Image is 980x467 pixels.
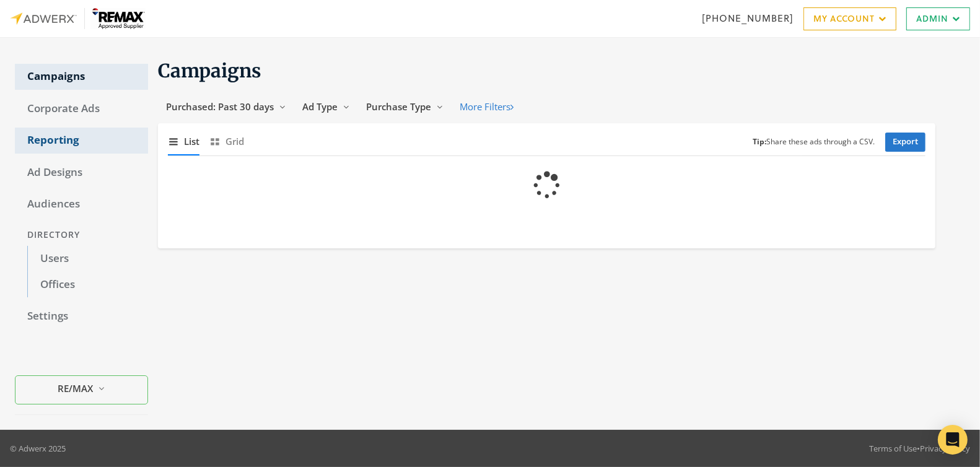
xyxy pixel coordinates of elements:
[209,128,244,155] button: Grid
[753,136,767,147] b: Tip:
[58,382,93,396] span: RE/MAX
[10,8,146,29] img: Adwerx
[27,246,148,272] a: Users
[15,160,148,186] a: Ad Designs
[15,96,148,122] a: Corporate Ads
[225,134,244,149] span: Grid
[294,95,358,118] button: Ad Type
[358,95,452,118] button: Purchase Type
[753,136,875,148] small: Share these ads through a CSV.
[906,7,970,30] a: Admin
[15,375,148,404] button: RE/MAX
[158,59,261,82] span: Campaigns
[885,133,925,152] a: Export
[184,134,199,149] span: List
[15,224,148,247] div: Directory
[27,272,148,298] a: Offices
[168,128,199,155] button: List
[15,191,148,217] a: Audiences
[10,442,66,455] p: © Adwerx 2025
[452,95,522,118] button: More Filters
[15,128,148,154] a: Reporting
[302,100,338,113] span: Ad Type
[702,12,794,25] a: [PHONE_NUMBER]
[366,100,431,113] span: Purchase Type
[158,95,294,118] button: Purchased: Past 30 days
[15,303,148,330] a: Settings
[938,425,968,455] div: Open Intercom Messenger
[920,443,970,454] a: Privacy Policy
[15,64,148,90] a: Campaigns
[869,442,970,455] div: •
[803,7,896,30] a: My Account
[869,443,917,454] a: Terms of Use
[166,100,274,113] span: Purchased: Past 30 days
